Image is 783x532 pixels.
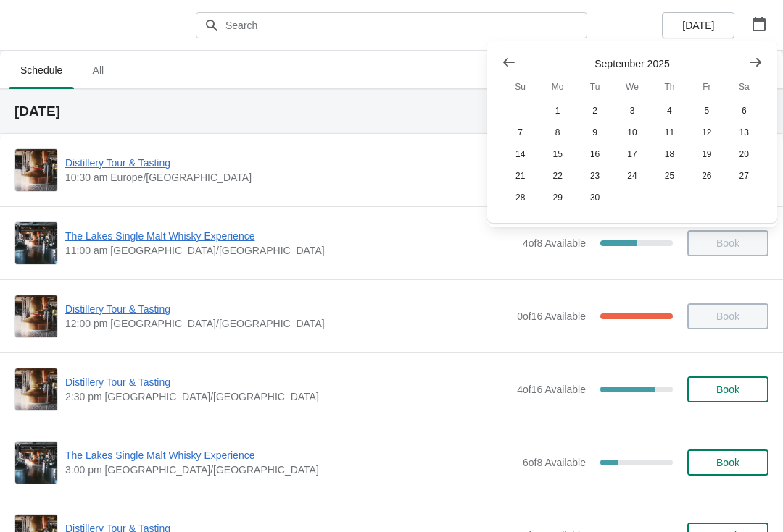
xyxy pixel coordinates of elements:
[742,49,768,75] button: Show next month, October 2025
[496,49,522,75] button: Show previous month, August 2025
[726,165,763,187] button: Saturday September 27 2025
[651,122,688,143] button: Thursday September 11 2025
[662,12,734,38] button: [DATE]
[517,311,586,322] span: 0 of 16 Available
[15,442,57,484] img: The Lakes Single Malt Whisky Experience | | 3:00 pm Europe/London
[688,74,725,100] th: Friday
[576,187,613,208] button: Tuesday September 30 2025
[539,143,576,165] button: Monday September 15 2025
[687,449,768,476] button: Book
[65,243,515,258] span: 11:00 am [GEOGRAPHIC_DATA]/[GEOGRAPHIC_DATA]
[15,149,57,191] img: Distillery Tour & Tasting | | 10:30 am Europe/London
[613,122,650,143] button: Wednesday September 10 2025
[65,463,515,477] span: 3:00 pm [GEOGRAPHIC_DATA]/[GEOGRAPHIC_DATA]
[65,302,510,316] span: Distillery Tour & Tasting
[539,165,576,187] button: Monday September 22 2025
[65,170,510,185] span: 10:30 am Europe/[GEOGRAPHIC_DATA]
[539,74,576,100] th: Monday
[726,122,763,143] button: Saturday September 13 2025
[651,74,688,100] th: Thursday
[613,143,650,165] button: Wednesday September 17 2025
[716,384,739,395] span: Book
[9,57,74,83] span: Schedule
[576,100,613,122] button: Tuesday September 2 2025
[65,389,510,404] span: 2:30 pm [GEOGRAPHIC_DATA]/[GEOGRAPHIC_DATA]
[502,165,539,187] button: Sunday September 21 2025
[80,57,116,83] span: All
[15,368,57,410] img: Distillery Tour & Tasting | | 2:30 pm Europe/London
[65,229,515,243] span: The Lakes Single Malt Whisky Experience
[688,122,725,143] button: Friday September 12 2025
[688,143,725,165] button: Friday September 19 2025
[716,457,739,468] span: Book
[502,143,539,165] button: Sunday September 14 2025
[576,165,613,187] button: Tuesday September 23 2025
[613,165,650,187] button: Wednesday September 24 2025
[726,100,763,122] button: Saturday September 6 2025
[651,165,688,187] button: Thursday September 25 2025
[687,376,768,402] button: Book
[65,375,510,389] span: Distillery Tour & Tasting
[576,122,613,143] button: Tuesday September 9 2025
[523,457,586,468] span: 6 of 8 Available
[539,122,576,143] button: Monday September 8 2025
[682,20,714,31] span: [DATE]
[502,74,539,100] th: Sunday
[576,74,613,100] th: Tuesday
[726,143,763,165] button: Saturday September 20 2025
[539,187,576,208] button: Monday September 29 2025
[651,143,688,165] button: Thursday September 18 2025
[14,104,768,119] h2: [DATE]
[726,74,763,100] th: Saturday
[65,448,515,463] span: The Lakes Single Malt Whisky Experience
[688,165,725,187] button: Friday September 26 2025
[502,187,539,208] button: Sunday September 28 2025
[576,143,613,165] button: Tuesday September 16 2025
[613,100,650,122] button: Wednesday September 3 2025
[688,100,725,122] button: Friday September 5 2025
[65,156,510,170] span: Distillery Tour & Tasting
[613,74,650,100] th: Wednesday
[502,122,539,143] button: Sunday September 7 2025
[517,384,586,395] span: 4 of 16 Available
[15,295,57,337] img: Distillery Tour & Tasting | | 12:00 pm Europe/London
[15,222,57,264] img: The Lakes Single Malt Whisky Experience | | 11:00 am Europe/London
[539,100,576,122] button: Monday September 1 2025
[523,237,586,249] span: 4 of 8 Available
[225,12,587,38] input: Search
[65,316,510,331] span: 12:00 pm [GEOGRAPHIC_DATA]/[GEOGRAPHIC_DATA]
[651,100,688,122] button: Thursday September 4 2025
